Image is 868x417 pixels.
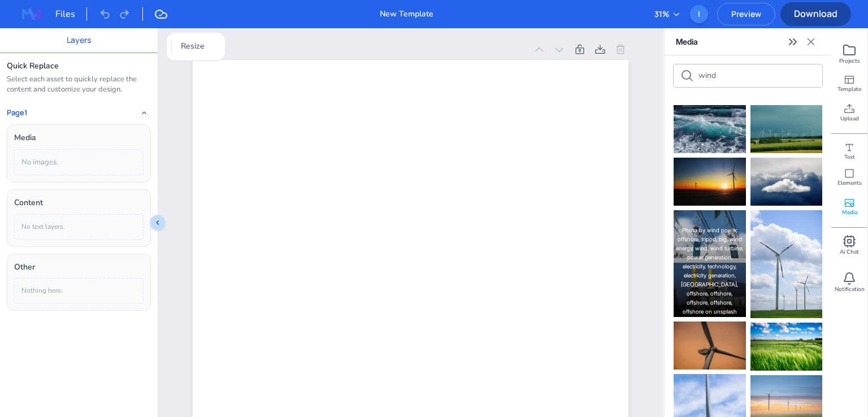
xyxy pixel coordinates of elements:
[839,57,860,65] span: Projects
[840,115,859,123] span: Upload
[780,7,851,20] span: Download
[150,215,166,231] button: Collapse sidebar
[674,210,746,258] img: gab609794e49500e7ae3ff6b8d646d1fd53b4dd673035b163365a938c72541d664d95d3fd30d183104234bb221dfd2c2f...
[840,248,859,256] span: Ai Chat
[690,5,708,23] button: Open user menu
[718,8,775,19] span: Preview
[674,105,746,153] img: g83df081d826233923a44f88e73519d92449513a1e376c36f64a81df387f313683e50e7f415bbe07176eb0b5bc3e3c15a...
[690,5,708,23] div: I
[837,179,862,187] span: Elements
[179,40,207,53] span: Resize
[842,208,857,216] span: Media
[14,197,144,209] div: Content
[717,3,775,25] button: Preview
[676,28,784,55] p: Media
[380,8,433,20] div: New Template
[714,308,737,315] a: unsplash
[674,322,746,370] img: g8337c07bf89572010e17b304b3045a26b23ee8c02281d83fbd9ebb79cbb1c3413da836a885ac78e2c731c09c23c9ac7d...
[674,158,746,206] img: g68892fcb27ef5e0c89b0becd4469c51a600f0f83b05ec3ff05042b632765d211111fa0bf79ecfbca5c14ec126a83abf5...
[7,60,151,72] div: Quick Replace
[67,34,91,46] button: Layers
[676,227,743,315] a: wind power, offshore, tripod, big, wind energy, wind, wind turbine, power generation, electricity...
[14,278,144,303] div: Nothing here.
[7,75,151,95] div: Select each asset to quickly replace the content and customize your design.
[750,158,823,206] img: g0fc126ec0f4ec87d3f1e19be75e253e57327adeef97a90bde26bcead5e07bff2134c1901396561e294378a96563f4ff7...
[7,108,27,118] h4: Page 1
[802,33,820,51] div: Close
[137,106,151,120] button: Collapse
[784,33,802,51] button: Expand
[750,323,823,371] img: g0fbf51ef2ac3d7ca06ab064e116354f39506c521db6f8e3a604821cba6d4fe185319d6d98ac2f0aa47007bb2d9127520...
[674,219,746,317] p: Photo by on
[698,70,815,81] input: Search images...
[750,105,823,153] img: gaafce74dd3d9619f9db36969140120e5a40fc25083f75825ebbb25dc31af0cb99765322d8b7ecceb451f05016f9e59e1...
[14,5,50,23] img: MagazineWorks Logo
[14,261,144,273] div: Other
[674,263,746,317] div: Photo by wind power, offshore, tripod, big, wind energy, wind, wind turbine, power generation, el...
[14,214,144,240] div: No text layers.
[780,2,851,26] button: Download
[193,44,527,56] div: Page 1
[837,85,861,93] span: Template
[14,132,144,144] div: Media
[844,153,855,161] span: Text
[14,149,144,176] div: No images.
[750,210,823,318] img: g13e1421d42e75f0414434139206f15236c64fe508692564da3109f6ba7fbd332c87d3a39608665cec0d76e890c2aa59b...
[55,7,87,21] div: Files
[835,285,865,293] span: Notification
[654,8,681,20] button: 31%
